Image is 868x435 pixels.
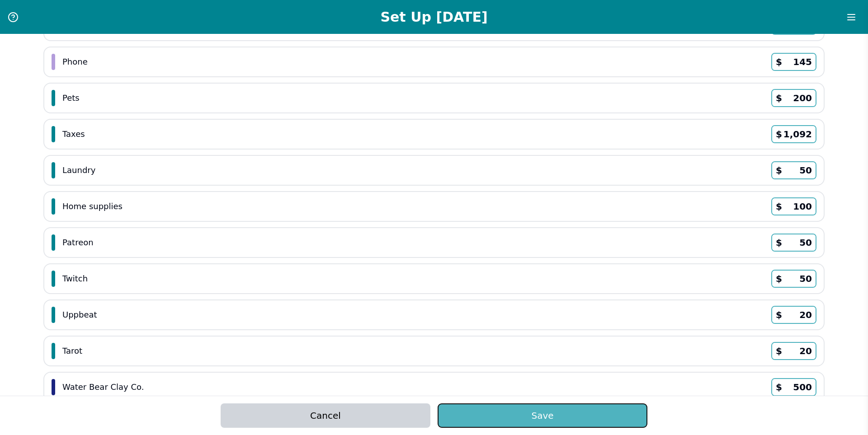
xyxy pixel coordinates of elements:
[776,164,782,177] div: $
[438,403,647,428] button: Save
[221,403,430,428] button: Cancel
[776,272,782,285] div: $
[776,309,782,321] div: $
[776,200,782,213] div: $
[776,236,782,249] div: $
[842,8,861,27] button: Menu
[62,345,82,357] span: Tarot
[62,128,85,140] span: Taxes
[7,11,19,23] button: Help
[776,56,782,68] div: $
[62,381,144,393] span: Water Bear Clay Co.
[62,236,94,249] span: Patreon
[776,128,782,140] div: $
[776,92,782,104] div: $
[62,56,88,68] span: Phone
[62,272,88,285] span: Twitch
[62,92,80,104] span: Pets
[62,200,123,213] span: Home supplies
[62,309,97,321] span: Uppbeat
[776,345,782,357] div: $
[56,9,812,25] h1: Set Up [DATE]
[776,381,782,393] div: $
[62,164,95,177] span: Laundry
